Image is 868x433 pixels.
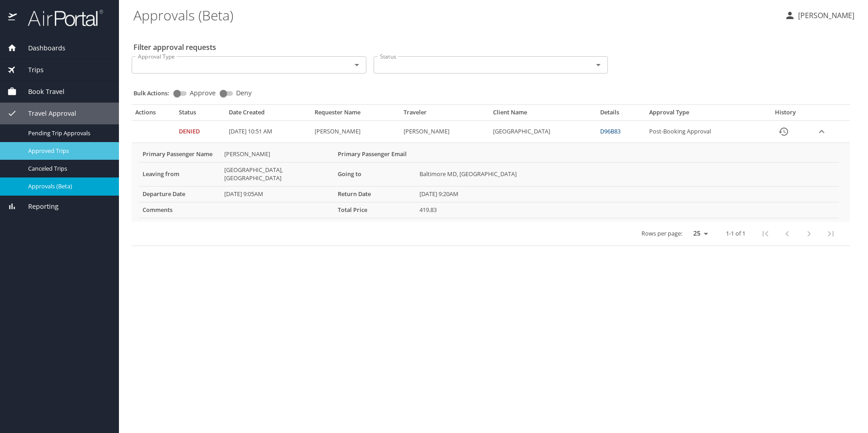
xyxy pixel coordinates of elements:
th: Total Price [334,202,416,218]
h1: Approvals (Beta) [133,1,777,29]
td: [GEOGRAPHIC_DATA] [489,121,597,143]
a: D96B83 [600,127,621,135]
span: Trips [17,65,44,75]
th: Return Date [334,186,416,202]
th: Date Created [225,108,311,120]
span: Reporting [17,202,59,212]
span: Approved Trips [28,147,108,155]
td: [GEOGRAPHIC_DATA], [GEOGRAPHIC_DATA] [221,162,334,186]
img: icon-airportal.png [8,9,18,27]
button: expand row [815,125,829,138]
th: Details [597,108,646,120]
td: Post-Booking Approval [646,121,760,143]
th: Departure Date [139,186,221,202]
td: Baltimore MD, [GEOGRAPHIC_DATA] [416,162,839,186]
th: Leaving from [139,162,221,186]
p: [PERSON_NAME] [795,10,854,21]
span: Dashboards [17,43,65,53]
table: More info for approvals [139,147,839,218]
td: [DATE] 10:51 AM [225,121,311,143]
th: Primary Passenger Name [139,147,221,162]
th: Comments [139,202,221,218]
select: rows per page [686,226,711,240]
button: Open [350,59,363,71]
button: [PERSON_NAME] [781,7,858,24]
span: Approvals (Beta) [28,182,108,191]
table: Approval table [132,108,850,246]
img: airportal-logo.png [18,9,103,27]
th: Status [175,108,225,120]
button: History [773,121,794,143]
span: Pending Trip Approvals [28,129,108,138]
th: Going to [334,162,416,186]
span: Deny [236,90,252,96]
td: 419.83 [416,202,839,218]
td: [PERSON_NAME] [311,121,400,143]
p: Rows per page: [641,231,682,236]
td: [PERSON_NAME] [400,121,489,143]
td: [PERSON_NAME] [221,147,334,162]
th: History [760,108,811,120]
p: 1-1 of 1 [726,231,745,236]
button: Open [592,59,605,71]
th: Primary Passenger Email [334,147,416,162]
td: Denied [175,121,225,143]
td: [DATE] 9:20AM [416,186,839,202]
th: Approval Type [646,108,760,120]
th: Actions [132,108,175,120]
span: Travel Approval [17,108,76,118]
th: Requester Name [311,108,400,120]
p: Bulk Actions: [133,89,177,97]
td: [DATE] 9:05AM [221,186,334,202]
span: Book Travel [17,87,64,97]
span: Canceled Trips [28,164,108,173]
h2: Filter approval requests [133,40,216,54]
th: Client Name [489,108,597,120]
th: Traveler [400,108,489,120]
span: Approve [190,90,216,96]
